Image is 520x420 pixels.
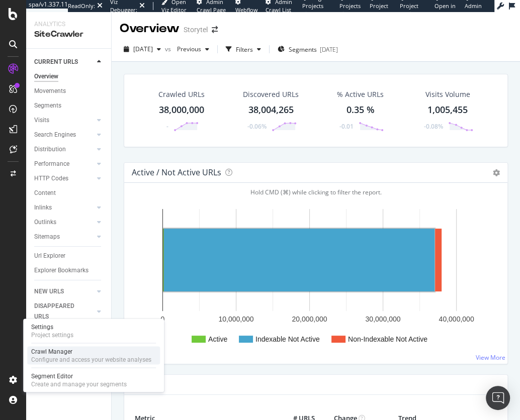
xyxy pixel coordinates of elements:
a: Visits [34,115,94,126]
text: Active [208,335,227,343]
div: 1,005,455 [427,103,468,117]
h4: Active / Not Active URLs [132,166,221,179]
a: View More [476,353,505,362]
span: Project Page [369,2,388,18]
span: vs [165,45,173,53]
a: Performance [34,159,94,169]
div: Storytel [184,25,208,35]
div: Movements [34,86,66,96]
text: 20,000,000 [292,315,327,323]
a: Segment EditorCreate and manage your segments [27,371,160,389]
span: Previous [173,45,201,53]
span: Project Settings [400,2,420,18]
div: % Active URLs [337,89,384,99]
a: DISAPPEARED URLS [34,301,94,322]
span: Hold CMD (⌘) while clicking to filter the report. [250,188,382,196]
text: 10,000,000 [218,315,253,323]
i: Options [493,169,500,176]
div: Segment Editor [31,372,127,380]
a: Outlinks [34,217,94,228]
text: Indexable Not Active [255,335,320,343]
svg: A chart. [132,199,500,356]
div: Explorer Bookmarks [34,265,89,276]
button: [DATE] [120,41,165,57]
div: Performance [34,159,69,169]
a: Movements [34,86,104,96]
div: 38,000,000 [159,103,204,117]
a: Sitemaps [34,232,94,242]
div: Discovered URLs [243,89,299,99]
span: Segments [289,45,317,54]
a: Distribution [34,144,94,155]
div: NEW URLS [34,286,64,297]
a: Url Explorer [34,251,104,261]
div: Crawl Manager [31,347,151,355]
div: arrow-right-arrow-left [212,26,218,33]
div: -0.08% [424,122,443,131]
div: Filters [236,45,253,54]
a: Explorer Bookmarks [34,265,104,276]
div: DISAPPEARED URLS [34,301,85,322]
span: 2025 Jul. 25th [133,45,153,53]
a: HTTP Codes [34,173,94,184]
span: Webflow [235,6,258,14]
button: Previous [173,41,213,57]
div: Analytics [34,20,103,29]
div: Overview [34,71,58,82]
div: Visits [34,115,49,126]
text: 30,000,000 [365,315,400,323]
div: -0.06% [247,122,267,131]
button: Filters [222,41,265,57]
div: Sitemaps [34,232,60,242]
span: Admin Page [465,2,482,18]
div: - [166,122,168,131]
div: Crawled URLs [158,89,205,99]
div: Visits Volume [425,89,470,99]
div: Content [34,188,56,198]
div: 0.35 % [346,103,375,117]
div: Configure and access your website analyses [31,355,151,363]
a: Crawl ManagerConfigure and access your website analyses [27,346,160,364]
div: CURRENT URLS [34,57,78,67]
div: Project settings [31,331,73,339]
a: Overview [34,71,104,82]
div: Overview [120,20,180,37]
div: ReadOnly: [68,2,95,10]
div: Distribution [34,144,66,155]
div: [DATE] [320,45,338,54]
div: Create and manage your segments [31,380,127,388]
div: 38,004,265 [248,103,294,117]
div: SiteCrawler [34,29,103,40]
div: -0.01 [339,122,354,131]
text: 0 [161,315,165,323]
a: Content [34,188,104,198]
a: NEW URLS [34,286,94,297]
a: Inlinks [34,202,94,213]
button: Segments[DATE] [274,41,342,57]
div: Url Explorer [34,251,65,261]
div: Search Engines [34,130,76,140]
a: Segments [34,100,104,111]
span: Projects List [339,2,361,18]
div: Segments [34,100,61,111]
div: Inlinks [34,202,52,213]
div: Settings [31,323,73,331]
div: Outlinks [34,217,56,228]
text: Non-Indexable Not Active [348,335,427,343]
a: Search Engines [34,130,94,140]
a: SettingsProject settings [27,322,160,340]
div: Open Intercom Messenger [486,386,510,410]
a: CURRENT URLS [34,57,94,67]
div: HTTP Codes [34,173,68,184]
span: Open in dev [435,2,456,18]
text: 40,000,000 [439,315,474,323]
